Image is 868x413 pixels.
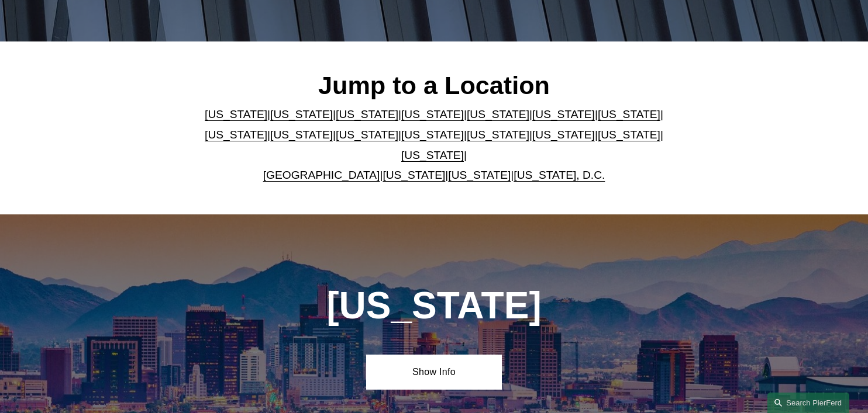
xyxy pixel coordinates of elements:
[336,108,398,120] a: [US_STATE]
[205,129,267,141] a: [US_STATE]
[467,108,529,120] a: [US_STATE]
[263,169,380,181] a: [GEOGRAPHIC_DATA]
[598,129,660,141] a: [US_STATE]
[532,129,595,141] a: [US_STATE]
[336,129,398,141] a: [US_STATE]
[196,105,672,185] p: | | | | | | | | | | | | | | | | | |
[366,355,502,390] a: Show Info
[514,169,605,181] a: [US_STATE], D.C.
[532,108,595,120] a: [US_STATE]
[767,393,849,413] a: Search this site
[270,129,333,141] a: [US_STATE]
[401,108,464,120] a: [US_STATE]
[270,108,333,120] a: [US_STATE]
[383,169,445,181] a: [US_STATE]
[467,129,529,141] a: [US_STATE]
[448,169,511,181] a: [US_STATE]
[401,149,464,161] a: [US_STATE]
[264,284,604,327] h1: [US_STATE]
[598,108,660,120] a: [US_STATE]
[401,129,464,141] a: [US_STATE]
[196,70,672,100] h2: Jump to a Location
[205,108,267,120] a: [US_STATE]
